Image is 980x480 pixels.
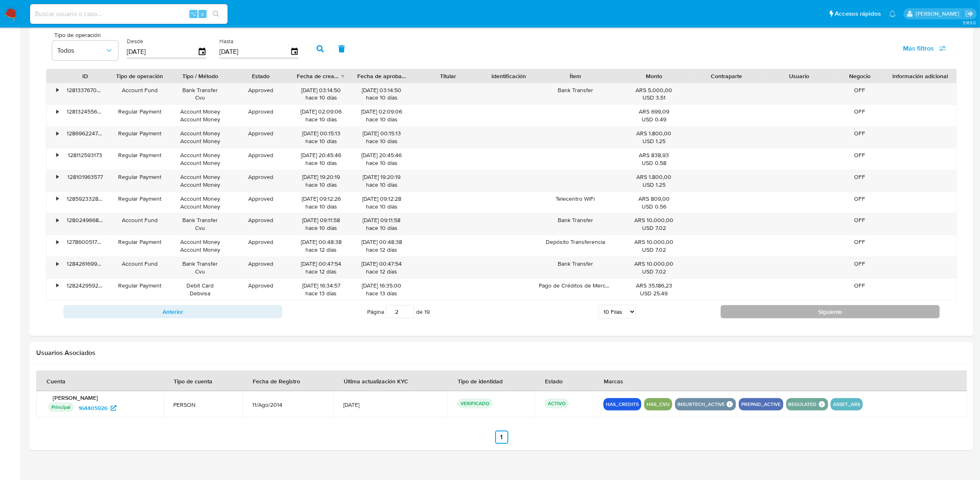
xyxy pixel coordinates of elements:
[190,10,196,18] span: ⌥
[963,19,976,26] span: 3.163.0
[201,10,204,18] span: s
[207,8,224,20] button: search-icon
[889,10,896,17] a: Notificaciones
[835,9,881,18] span: Accesos rápidos
[916,10,962,18] p: jessica.fukman@mercadolibre.com
[36,349,967,357] h2: Usuarios Asociados
[30,9,228,19] input: Buscar usuario o caso...
[965,9,974,18] a: Salir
